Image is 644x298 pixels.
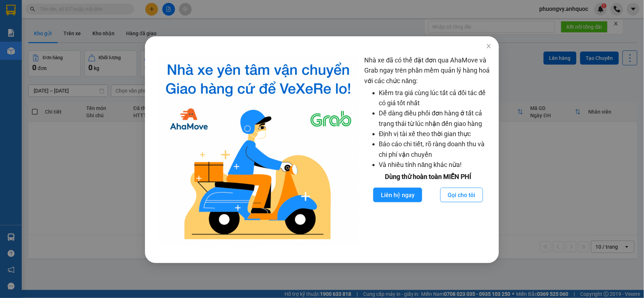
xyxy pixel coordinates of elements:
span: close [486,43,492,49]
span: Gọi cho tôi [448,191,475,200]
li: Báo cáo chi tiết, rõ ràng doanh thu và chi phí vận chuyển [379,139,492,160]
span: Liên hệ ngay [381,191,415,200]
li: Kiểm tra giá cùng lúc tất cả đối tác để có giá tốt nhất [379,88,492,109]
button: Gọi cho tôi [440,188,483,202]
img: logo [158,55,359,245]
li: Định vị tài xế theo thời gian thực [379,129,492,139]
button: Close [479,36,499,57]
li: Dễ dàng điều phối đơn hàng ở tất cả trạng thái từ lúc nhận đến giao hàng [379,108,492,129]
div: Nhà xe đã có thể đặt đơn qua AhaMove và Grab ngay trên phần mềm quản lý hàng hoá với các chức năng: [365,55,492,245]
li: Và nhiều tính năng khác nữa! [379,160,492,170]
div: Dùng thử hoàn toàn MIỄN PHÍ [365,172,492,182]
button: Liên hệ ngay [373,188,422,202]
